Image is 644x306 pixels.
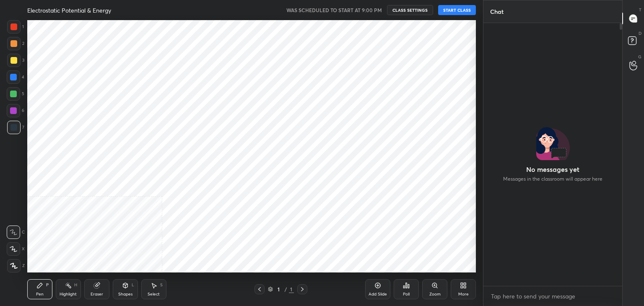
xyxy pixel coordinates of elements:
div: L [132,283,134,287]
div: Select [148,292,160,296]
div: / [285,287,287,292]
div: C [7,226,25,239]
div: Highlight [60,292,77,296]
div: Poll [403,292,410,296]
div: 6 [7,104,24,117]
div: Z [7,259,25,272]
div: 1 [7,20,24,34]
div: Pen [36,292,44,296]
div: S [160,283,163,287]
div: 4 [7,70,24,84]
button: CLASS SETTINGS [387,5,433,15]
h4: Electrostatic Potential & Energy [27,6,111,14]
div: 3 [7,54,24,67]
div: X [7,242,25,256]
div: Eraser [91,292,103,296]
h5: WAS SCHEDULED TO START AT 9:00 PM [286,6,382,14]
p: D [639,30,641,36]
p: T [639,7,641,13]
p: Chat [483,0,510,23]
div: 1 [289,285,294,293]
div: Shapes [118,292,132,296]
div: 5 [7,87,24,101]
div: 2 [7,37,24,50]
button: START CLASS [438,5,476,15]
div: More [458,292,469,296]
div: H [74,283,77,287]
div: Add Slide [369,292,387,296]
p: G [638,54,641,60]
div: 7 [7,121,24,134]
div: 1 [275,287,283,292]
div: Zoom [429,292,441,296]
div: P [46,283,49,287]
